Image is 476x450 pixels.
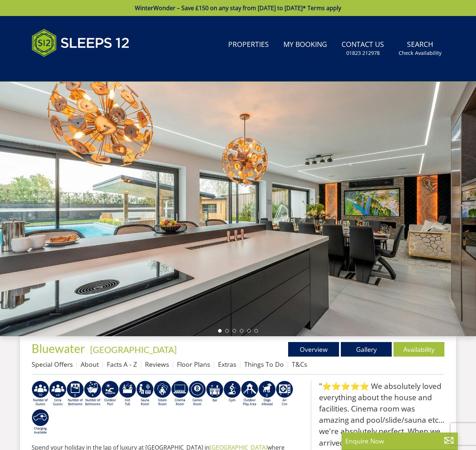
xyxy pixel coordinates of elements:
img: AD_4nXcnT2OPG21WxYUhsl9q61n1KejP7Pk9ESVM9x9VetD-X_UXXoxAKaMRZGYNcSGiAsmGyKm0QlThER1osyFXNLmuYOVBV... [32,409,49,435]
a: Special Offers [32,360,73,369]
img: Sleeps 12 [32,25,130,61]
iframe: Customer reviews powered by Trustpilot [28,65,104,72]
img: AD_4nXfjdDqPkGBf7Vpi6H87bmAUe5GYCbodrAbU4sf37YN55BCjSXGx5ZgBV7Vb9EJZsXiNVuyAiuJUB3WVt-w9eJ0vaBcHg... [241,381,258,407]
img: AD_4nXcD28i7jRPtnffojShAeSxwO1GDluIWQfdj7EdbV9HCbC4PnJXXNHsdbXgaJTXwrw7mtdFDc6E2-eEEQ6dq-IRlK6dg9... [206,381,223,407]
span: - [87,344,177,355]
img: AD_4nXdwraYVZ2fjjsozJ3MSjHzNlKXAQZMDIkuwYpBVn5DeKQ0F0MOgTPfN16CdbbfyNhSuQE5uMlSrE798PV2cbmCW5jN9_... [276,381,293,407]
img: AD_4nXdy80iSjCynZgp29lWvkpTILeclg8YjJKv1pVSnYy6pdgZMZw8lkwWT-Dwgqgr9zI5TRKmCwPr_y-uqUpPAofcrA2jOY... [32,381,49,407]
a: SearchCheck Availability [396,37,444,60]
a: Things To Do [244,360,284,369]
img: AD_4nXdrZMsjcYNLGsKuA84hRzvIbesVCpXJ0qqnwZoX5ch9Zjv73tWe4fnFRs2gJ9dSiUubhZXckSJX_mqrZBmYExREIfryF... [189,381,206,407]
img: AD_4nXcpX5uDwed6-YChlrI2BYOgXwgg3aqYHOhRm0XfZB-YtQW2NrmeCr45vGAfVKUq4uWnc59ZmEsEzoF5o39EWARlT1ewO... [119,381,136,407]
a: Gallery [341,342,392,357]
img: AD_4nXeeKAYjkuG3a2x-X3hFtWJ2Y0qYZCJFBdSEqgvIh7i01VfeXxaPOSZiIn67hladtl6xx588eK4H21RjCP8uLcDwdSe_I... [84,381,101,407]
a: T&Cs [292,360,307,369]
a: Facts A - Z [107,360,137,369]
img: AD_4nXcSUJas-BlT57PxdziqKXNqU2nvMusKos-4cRe8pa-QY3P6IVIgC5RML9h_LGXlwoRg2t7SEUB0SfVPHaSZ3jT_THfm5... [223,381,241,407]
small: Check Availability [399,49,441,57]
img: AD_4nXe7_8LrJK20fD9VNWAdfykBvHkWcczWBt5QOadXbvIwJqtaRaRf-iI0SeDpMmH1MdC9T1Vy22FMXzzjMAvSuTB5cJ7z5... [258,381,276,407]
a: About [81,360,99,369]
img: AD_4nXfh4yq7wy3TnR9nYbT7qSJSizMs9eua0Gz0e42tr9GU5ZWs1NGxqu2z1BhO7LKQmMaABcGcqPiKlouEgNjsmfGBWqxG-... [154,381,171,407]
a: Availability [394,342,444,357]
a: Bluewater [32,341,87,355]
a: Overview [288,342,339,357]
p: Enquire Now [345,436,454,446]
small: 01823 212978 [346,49,380,57]
a: Extras [218,360,236,369]
a: Contact Us01823 212978 [339,37,387,60]
a: My Booking [281,37,330,53]
span: Bluewater [32,341,85,355]
img: AD_4nXfP_KaKMqx0g0JgutHT0_zeYI8xfXvmwo0MsY3H4jkUzUYMTusOxEa3Skhnz4D7oQ6oXH13YSgM5tXXReEg6aaUXi7Eu... [49,381,66,407]
a: Properties [225,37,272,53]
a: Floor Plans [177,360,210,369]
img: AD_4nXd2nb48xR8nvNoM3_LDZbVoAMNMgnKOBj_-nFICa7dvV-HbinRJhgdpEvWfsaax6rIGtCJThxCG8XbQQypTL5jAHI8VF... [171,381,189,407]
img: AD_4nXdjbGEeivCGLLmyT_JEP7bTfXsjgyLfnLszUAQeQ4RcokDYHVBt5R8-zTDbAVICNoGv1Dwc3nsbUb1qR6CAkrbZUeZBN... [136,381,154,407]
a: Reviews [145,360,169,369]
img: AD_4nXdbpp640i7IVFfqLTtqWv0Ghs4xmNECk-ef49VdV_vDwaVrQ5kQ5qbfts81iob6kJkelLjJ-SykKD7z1RllkDxiBG08n... [66,381,84,407]
a: [GEOGRAPHIC_DATA] [90,344,177,355]
img: AD_4nXdPSBEaVp0EOHgjd_SfoFIrFHWGUlnM1gBGEyPIIFTzO7ltJfOAwWr99H07jkNDymzSoP9drf0yfO4PGVIPQURrO1qZm... [101,381,119,407]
